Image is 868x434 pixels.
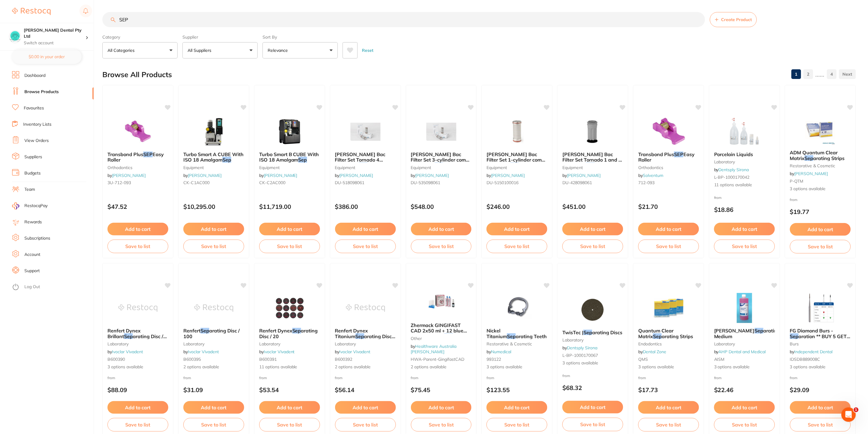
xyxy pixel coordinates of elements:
[487,180,518,185] span: DU-5150100016
[487,341,547,346] small: restorative & cosmetic
[259,364,320,370] span: 11 options available
[411,336,472,341] small: other
[497,117,537,147] img: Durr Bac Filter Set 1-cylinder comp 99.9999% Sep rate
[411,223,472,235] button: Add to cart
[842,407,856,422] iframe: Intercom live chat
[583,329,592,335] em: Sep
[755,328,764,334] em: Sep
[143,151,153,157] em: SEP
[411,386,472,393] p: $75.45
[790,401,851,414] button: Add to cart
[12,49,82,64] button: $0.00 in your order
[107,328,168,339] b: Renfert Dynex Brillant Separating Disc / 10
[491,349,511,354] a: Numedical
[259,401,320,414] button: Add to cart
[714,328,755,334] span: [PERSON_NAME]
[562,330,623,335] b: TwisTec | Separating Discs
[795,349,833,354] a: Independent Dental
[714,175,750,180] span: L-BP-1000170042
[573,117,612,147] img: Durr Bac Filter Set Tornado 1 and 3 99.9999% Sep rate
[183,203,244,210] p: $10,295.00
[638,151,674,157] span: Transbond Plus
[411,401,472,414] button: Add to cart
[487,240,547,253] button: Save to list
[268,47,290,53] p: Relevance
[444,333,453,339] em: Sep
[259,165,320,170] small: equipment
[335,386,396,393] p: $56.14
[24,219,42,225] a: Rewards
[335,151,386,168] span: [PERSON_NAME] Bac Filter Set Tornado 4 99.9999%
[24,138,49,144] a: View Orders
[259,203,320,210] p: $11,719.00
[643,349,666,354] a: Dental Zone
[827,68,837,80] a: 4
[638,240,699,253] button: Save to list
[183,364,244,370] span: 2 options available
[359,162,368,168] em: Sep
[335,223,396,235] button: Add to cart
[107,357,125,362] span: B600390
[24,284,40,290] a: Log Out
[714,195,722,200] span: from
[102,12,705,27] input: Search Products
[411,322,472,334] b: Zhermack GINGIFAST CAD 2x50 ml + 12 blue mixing tips + 1 Separator Bottle 10ml
[507,333,516,339] em: Sep
[814,155,845,161] span: arating Strips
[298,157,307,163] em: Sep
[487,349,511,354] span: by
[194,293,233,323] img: Renfert Separating Disc / 100
[183,418,244,431] button: Save to list
[264,349,295,354] a: Ivoclar Vivadent
[805,155,814,161] em: Sep
[24,154,42,160] a: Suppliers
[182,42,258,58] button: All Suppliers
[12,282,92,292] button: Log Out
[719,167,749,172] a: Dentsply Sirona
[183,349,219,354] span: by
[259,152,320,163] b: Turbo Smart B CUBE With ISO 18 Amalgam Sep
[638,223,699,235] button: Add to cart
[183,328,240,339] span: arating Disc / 100
[259,151,319,163] span: Turbo Smart B CUBE With ISO 18 Amalgam
[102,42,178,58] button: All Categories
[183,357,201,362] span: B600395
[790,364,851,370] span: 3 options available
[714,167,749,172] span: by
[270,117,309,147] img: Turbo Smart B CUBE With ISO 18 Amalgam Sep
[487,203,547,210] p: $246.00
[790,349,833,354] span: by
[804,68,813,80] a: 2
[335,341,396,346] small: laboratory
[411,173,449,178] span: by
[183,401,244,414] button: Add to cart
[714,151,753,157] span: Porcelain Liquids
[854,407,859,412] span: 1
[491,173,525,178] a: [PERSON_NAME]
[411,203,472,210] p: $548.00
[562,360,623,366] span: 3 options available
[497,293,537,323] img: Nickel Titanium Separating Teeth
[790,240,851,253] button: Save to list
[107,240,168,253] button: Save to list
[259,418,320,431] button: Save to list
[562,345,597,351] span: by
[335,376,343,380] span: from
[573,295,612,325] img: TwisTec | Separating Discs
[487,418,547,431] button: Save to list
[638,328,674,339] span: Quantum Clear Matrix
[102,71,172,79] h2: Browse All Products
[411,240,472,253] button: Save to list
[662,333,693,339] span: arating Strips
[259,328,320,339] b: Renfert Dynex Separating Disc / 20
[649,293,688,323] img: Quantum Clear Matrix Separating Strips
[360,42,375,58] button: Reset
[259,328,318,339] span: arating Disc / 20
[9,31,21,42] img: Biltoft Dental Pty Ltd
[24,89,59,95] a: Browse Products
[107,349,143,354] span: by
[562,338,623,342] small: laboratory
[792,68,801,80] a: 1
[562,329,583,335] span: TwisTec |
[790,178,804,184] span: P-QTM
